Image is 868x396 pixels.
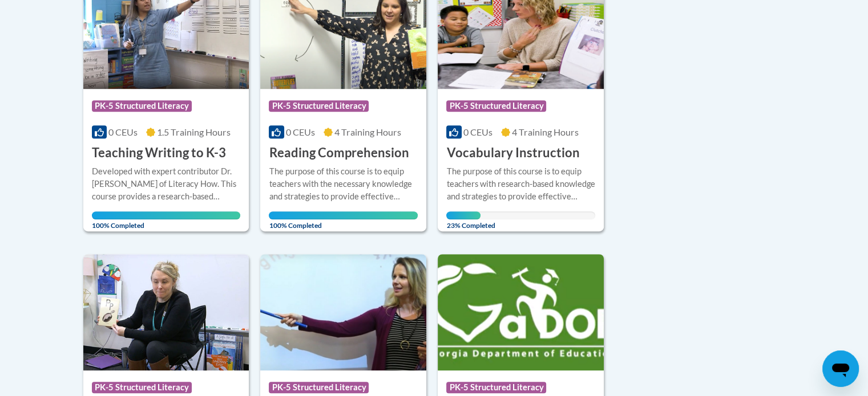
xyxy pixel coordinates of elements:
span: PK-5 Structured Literacy [92,382,192,393]
span: 4 Training Hours [512,126,579,137]
h3: Vocabulary Instruction [446,144,579,162]
span: 23% Completed [446,211,481,230]
span: PK-5 Structured Literacy [269,382,369,393]
img: Course Logo [438,254,604,370]
img: Course Logo [260,254,426,370]
span: 0 CEUs [108,126,138,137]
div: Your progress [92,211,241,219]
div: The purpose of this course is to equip teachers with research-based knowledge and strategies to p... [446,165,595,203]
span: 1.5 Training Hours [157,126,231,137]
span: 0 CEUs [286,126,315,137]
img: Course Logo [83,254,249,370]
div: The purpose of this course is to equip teachers with the necessary knowledge and strategies to pr... [269,165,418,203]
span: PK-5 Structured Literacy [446,100,546,112]
h3: Reading Comprehension [269,144,409,162]
div: Your progress [446,211,481,219]
span: PK-5 Structured Literacy [269,100,369,112]
span: 4 Training Hours [334,126,401,137]
div: Your progress [269,211,418,219]
span: PK-5 Structured Literacy [92,100,192,112]
span: 0 CEUs [463,126,492,137]
span: 100% Completed [269,211,418,230]
div: Developed with expert contributor Dr. [PERSON_NAME] of Literacy How. This course provides a resea... [92,165,241,203]
span: 100% Completed [92,211,241,230]
span: PK-5 Structured Literacy [446,382,546,393]
iframe: Button to launch messaging window [822,350,859,387]
h3: Teaching Writing to K-3 [92,144,226,162]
